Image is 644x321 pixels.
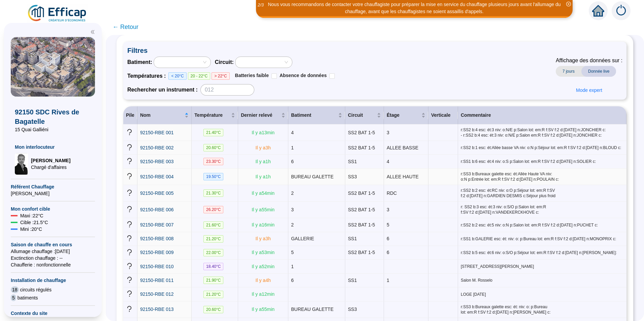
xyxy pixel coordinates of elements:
span: BUREAU GALETTE [291,307,333,312]
span: r:SS3 b:Bureaux galette esc: ét:Allée Haute VA niv: o:N p:Entrée lot: em:R f:SV f:2 d:[DATE] n:PO... [461,171,624,182]
span: SS2 BAT 1-5 [348,145,375,150]
div: Nous vous recommandons de contacter votre chauffagiste pour préparer la mise en service du chauff... [257,1,572,15]
a: 92150-RBE 001 [140,129,174,136]
span: Filtres [127,46,622,55]
span: 92150-RBE 012 [140,291,174,297]
span: Il y a 16 min [252,222,275,227]
span: Il y a 4 h [256,278,271,283]
span: Températures : [127,72,168,80]
span: 92150-RBE 013 [140,307,174,312]
span: 3 [291,207,294,212]
span: question [126,144,133,151]
span: Affichage des données sur : [556,57,622,65]
span: close-circle [566,2,571,6]
span: Allumage chauffage : [DATE] [11,248,95,255]
span: 92150-RBE 006 [140,207,174,212]
span: Installation de chauffage [11,277,95,284]
span: Batteries faible [235,73,269,78]
i: 2 / 3 [258,2,264,7]
span: Mini : 20 °C [20,226,42,233]
a: 92150-RBE 006 [140,206,174,213]
span: Saison de chauffe en cours [11,241,95,248]
span: Rechercher un instrument : [127,86,198,94]
span: r:SS1 b:GALERIE esc: ét: niv: o: p:Bureau lot: em:R f:SV f:2 d:[DATE] n:MONOPRIX c: [461,236,624,242]
span: 21.90 °C [203,277,224,284]
span: Circuit [348,112,376,119]
a: 92150-RBE 011 [140,277,174,284]
span: question [126,262,133,270]
span: SS3 [348,174,357,179]
span: Il y a 3 h [256,236,271,241]
span: SS2 BAT 1-5 [348,130,375,135]
span: home [592,5,604,17]
span: Donnée live [581,66,616,77]
span: Circuit : [215,58,234,66]
span: ALLEE BASSE [387,145,418,150]
span: Dernier relevé [241,112,280,119]
a: 92150-RBE 010 [140,263,174,270]
span: Il y a 1 h [256,159,271,164]
span: GALLERIE [291,236,314,241]
button: Mode expert [571,85,608,96]
span: 2 [291,190,294,196]
span: Il y a 12 min [252,291,275,297]
span: 21.40 °C [203,129,224,136]
span: Absence de données [280,73,327,78]
span: r:SS2 b:4 esc: ét:3 niv: o:N/E p:Salon lot: em:R f:SV f:2 d:[DATE] n:JONCHIER c: - r:SS2 b:4 esc:... [461,127,624,138]
a: 92150-RBE 007 [140,221,174,228]
span: Exctinction chauffage : -- [11,255,95,261]
span: r:SS2 b:2 esc: ét:RC niv: o:O p:Séjour lot: em:R f:SV f:2 d:[DATE] n:GARDIEN DESMIS c:Séjour plus... [461,188,624,199]
img: Chargé d'affaires [15,153,28,175]
a: 92150-RBE 009 [140,249,174,256]
span: 1 [291,145,294,150]
span: question [126,306,133,313]
span: SS3 [348,307,357,312]
a: 92150-RBE 008 [140,235,174,242]
span: Cible : 21.5 °C [20,219,48,226]
span: 92150-RBE 004 [140,174,174,179]
span: circuits régulés [20,286,52,293]
a: 92150-RBE 005 [140,190,174,197]
span: Mon interlocuteur [15,144,91,150]
span: Il y a 13 min [252,130,275,135]
span: 21.30 °C [203,189,224,197]
span: 92150-RBE 007 [140,222,174,227]
span: Étage [387,112,420,119]
span: [PERSON_NAME] [31,157,70,164]
span: question [126,249,133,256]
span: Il y a 1 h [256,174,271,179]
span: > 22°C [212,72,229,80]
span: [PERSON_NAME] [11,190,95,197]
span: LOGE [DATE] [461,292,624,297]
span: r:SS1 b:6 esc: ét:4 niv: o:S p:Salon lot: em:R f:SV f:2 d:[DATE] n:SOLIER c: [461,159,624,164]
span: 92150-RBE 010 [140,264,174,269]
span: question [126,173,133,180]
span: Maxi : 22 °C [20,212,43,219]
span: Référent Chauffage [11,183,95,190]
span: SS2 BAT 1-5 [348,207,375,212]
span: question [126,276,133,283]
span: Il y a 54 min [252,190,275,196]
span: [STREET_ADDRESS][PERSON_NAME] [461,264,624,269]
span: ← Retour [112,22,138,32]
span: Batiment : [127,58,152,66]
span: 21.20 °C [203,235,224,243]
span: SS2 BAT 1-5 [348,250,375,255]
span: 20 - 22°C [188,72,211,80]
span: Température [194,112,230,119]
span: SS1 [348,236,357,241]
span: Nom [140,112,183,119]
span: Il y a 3 h [256,145,271,150]
span: SS2 BAT 1-5 [348,222,375,227]
span: double-left [90,30,95,34]
span: 92150 SDC Rives de Bagatelle [15,107,91,126]
span: 21.20 °C [203,291,224,298]
span: Batiment [291,112,337,119]
span: 5 [11,294,16,301]
span: 20.60 °C [203,144,224,151]
th: Nom [137,106,192,124]
span: SS1 [348,278,357,283]
span: 92150-RBE 011 [140,278,174,283]
span: 2 [291,222,294,227]
span: question [126,157,133,165]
